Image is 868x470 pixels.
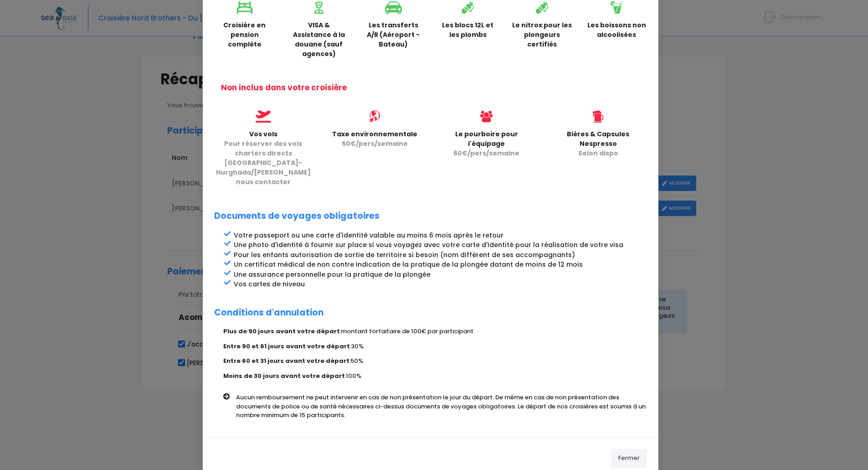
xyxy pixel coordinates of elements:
strong: Moins de 30 jours avant votre départ [223,372,345,380]
span: Selon dispo [578,149,618,158]
li: Un certificat médical de non contre indication de la pratique de la plongée datant de moins de 12... [234,260,647,269]
span: 30% [351,342,364,351]
img: icon_vols.svg [256,110,271,123]
strong: Entre 60 et 31 jours avant votre départ [223,356,349,365]
img: icon_users@2x.png [480,110,493,123]
p: Croisière en pension complète [214,21,275,49]
p: : [223,356,647,366]
li: Une assurance personnelle pour la pratique de la plongée [234,270,647,279]
p: Les blocs 12L et les plombs [437,21,498,40]
button: Fermer [611,449,647,467]
p: : [223,327,647,336]
li: Vos cartes de niveau [234,279,647,289]
img: icon_boisson.svg [611,1,623,14]
p: Vos vols [214,129,312,187]
p: : [223,342,647,351]
p: Les transferts A/R (Aéroport - Bateau) [363,21,424,49]
p: Bières & Capsules Nespresso [549,129,647,158]
img: icon_biere.svg [593,110,603,123]
img: icon_bouteille.svg [536,1,548,14]
p: Taxe environnementale [326,129,424,149]
img: icon_voiture.svg [385,1,402,14]
img: icon_visa.svg [314,1,324,14]
img: icon_bouteille.svg [462,1,474,14]
p: Les boissons non alcoolisées [586,21,647,40]
li: Votre passeport ou une carte d'identité valable au moins 6 mois après le retour [234,231,647,240]
span: 50% [350,356,363,365]
h2: Documents de voyages obligatoires [214,211,647,222]
img: icon_environment.svg [369,110,381,123]
h2: Non inclus dans votre croisière [221,83,647,92]
li: Pour les enfants autorisation de sortie de territoire si besoin (nom différent de ses accompagnants) [234,250,647,260]
p: Le nitrox pour les plongeurs certifiés [512,21,572,49]
span: 60€/pers/semaine [453,149,519,158]
span: 50€/pers/semaine [342,139,408,148]
h2: Conditions d'annulation [214,308,647,318]
strong: Plus de 90 jours avant votre départ [223,327,340,336]
span: montant forfaitaire de 100€ par participant [341,327,473,336]
p: VISA & Assistance à la douane (sauf agences) [288,21,349,59]
span: Pour réserver des vols charters directs [GEOGRAPHIC_DATA]-Hurghada/[PERSON_NAME] nous contacter [216,139,311,186]
img: icon_lit.svg [237,1,252,14]
p: : [223,372,647,381]
li: Une photo d'identité à fournir sur place si vous voyagez avec votre carte d'identité pour la réal... [234,240,647,250]
strong: Entre 90 et 61 jours avant votre départ [223,342,350,351]
p: Le pourboire pour l'équipage [437,129,535,158]
p: Aucun remboursement ne peut intervenir en cas de non présentation le jour du départ. De même en c... [236,393,654,420]
span: 100% [346,372,361,380]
